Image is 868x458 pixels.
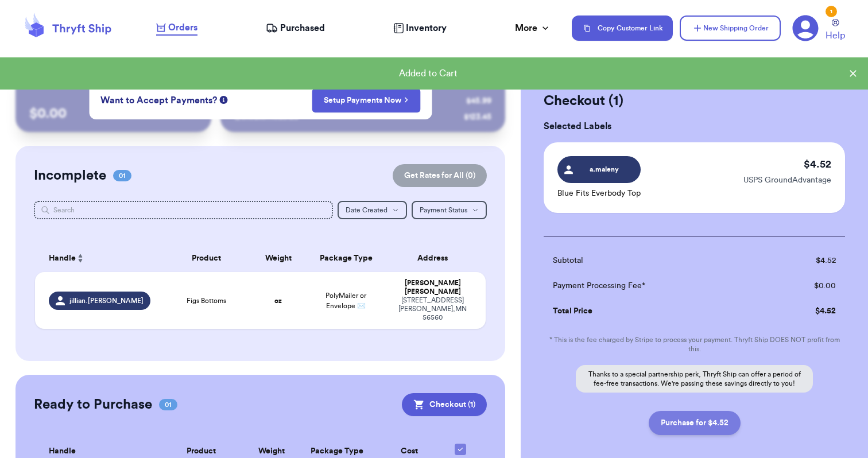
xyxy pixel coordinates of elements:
a: 1 [792,15,819,41]
button: Copy Customer Link [572,15,673,41]
h2: Ready to Purchase [34,395,152,414]
span: Want to Accept Payments? [100,94,217,107]
strong: oz [274,297,282,304]
button: Checkout (1) [402,393,487,416]
span: 01 [113,170,131,181]
h3: Selected Labels [544,119,845,133]
a: Orders [156,21,197,36]
span: Help [826,29,845,42]
a: Setup Payments Now [324,95,408,106]
button: Date Created [338,201,407,219]
p: $ 0.00 [29,104,197,123]
th: Weight [251,244,305,272]
input: Search [34,201,333,219]
a: Help [826,19,845,42]
div: $ 123.45 [464,111,491,123]
span: 01 [159,399,177,410]
div: [PERSON_NAME] [PERSON_NAME] [393,279,472,296]
button: Purchase for $4.52 [649,411,741,435]
button: Payment Status [412,201,487,219]
button: Sort ascending [76,251,85,265]
span: a.maleny [578,164,630,174]
button: Setup Payments Now [312,88,420,112]
span: Handle [49,253,76,265]
p: USPS GroundAdvantage [743,174,831,186]
th: Product [161,244,251,272]
th: Package Type [305,244,386,272]
button: New Shipping Order [680,15,781,41]
p: Blue Fits Everbody Top [557,188,641,199]
div: Added to Cart [9,67,847,80]
a: Purchased [266,21,325,35]
span: Orders [168,21,197,34]
span: Payment Status [420,207,467,214]
td: Subtotal [544,248,765,273]
p: $ 4.52 [804,156,831,172]
div: $ 45.99 [466,95,491,107]
td: $ 0.00 [765,273,845,298]
td: Total Price [544,298,765,324]
span: Purchased [280,21,325,35]
div: [STREET_ADDRESS] [PERSON_NAME] , MN 56560 [393,296,472,322]
span: Handle [49,445,76,457]
span: Inventory [406,21,447,35]
td: $ 4.52 [765,298,845,324]
button: Get Rates for All (0) [393,164,487,187]
td: $ 4.52 [765,248,845,273]
p: Thanks to a special partnership perk, Thryft Ship can offer a period of fee-free transactions. We... [576,365,813,393]
td: Payment Processing Fee* [544,273,765,298]
span: jillian.[PERSON_NAME] [69,296,144,305]
h2: Checkout ( 1 ) [544,92,845,110]
div: 1 [826,6,837,17]
div: More [515,21,551,35]
span: Figs Bottoms [187,296,226,305]
span: PolyMailer or Envelope ✉️ [325,292,366,309]
span: Date Created [346,207,387,214]
th: Address [386,244,486,272]
h2: Incomplete [34,166,106,185]
a: Inventory [393,21,447,35]
p: * This is the fee charged by Stripe to process your payment. Thryft Ship DOES NOT profit from this. [544,335,845,354]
